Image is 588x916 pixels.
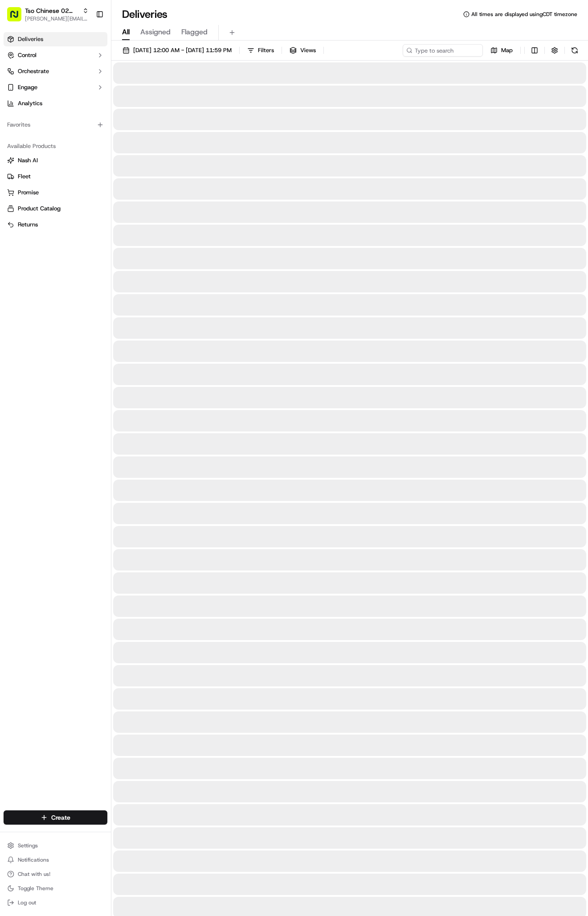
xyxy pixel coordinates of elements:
span: Create [51,813,70,822]
span: Map [501,46,513,54]
input: Type to search [403,44,483,57]
span: Control [18,51,37,59]
button: Notifications [4,854,107,866]
button: Promise [4,185,107,200]
span: Returns [18,221,38,229]
span: Nash AI [18,156,38,164]
button: Refresh [568,44,581,57]
span: Promise [18,189,39,197]
button: Map [486,44,517,57]
button: Product Catalog [4,201,107,216]
span: Analytics [18,99,42,107]
a: Nash AI [7,156,104,164]
span: Views [300,46,316,54]
span: Fleet [18,173,31,181]
button: Returns [4,218,107,232]
span: Orchestrate [18,67,49,75]
a: Promise [7,189,104,197]
button: Views [286,44,320,57]
span: Chat with us! [18,871,50,878]
span: Settings [18,842,38,849]
button: Create [4,810,107,825]
div: Available Products [4,139,107,153]
a: Deliveries [4,32,107,46]
a: Product Catalog [7,205,104,213]
button: Tso Chinese 02 Arbor [25,6,79,15]
button: Filters [243,44,278,57]
span: Notifications [18,856,49,863]
span: All times are displayed using CDT timezone [471,11,577,18]
button: Control [4,48,107,62]
span: Toggle Theme [18,885,53,892]
span: Product Catalog [18,205,61,213]
button: Fleet [4,169,107,184]
div: Favorites [4,118,107,132]
button: Engage [4,80,107,94]
button: [PERSON_NAME][EMAIL_ADDRESS][DOMAIN_NAME] [25,15,89,22]
span: Deliveries [18,35,43,43]
a: Returns [7,221,104,229]
button: Toggle Theme [4,882,107,895]
span: Engage [18,83,37,91]
a: Analytics [4,96,107,111]
span: Log out [18,899,36,906]
span: [DATE] 12:00 AM - [DATE] 11:59 PM [133,46,232,54]
button: Chat with us! [4,868,107,880]
button: Nash AI [4,153,107,168]
a: Fleet [7,173,104,181]
button: [DATE] 12:00 AM - [DATE] 11:59 PM [118,44,236,57]
h1: Deliveries [122,7,167,21]
span: Flagged [181,27,208,37]
button: Log out [4,896,107,909]
span: Filters [258,46,274,54]
span: All [122,27,130,37]
span: Assigned [140,27,171,37]
button: Orchestrate [4,64,107,78]
button: Settings [4,839,107,852]
button: Tso Chinese 02 Arbor[PERSON_NAME][EMAIL_ADDRESS][DOMAIN_NAME] [4,4,92,25]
